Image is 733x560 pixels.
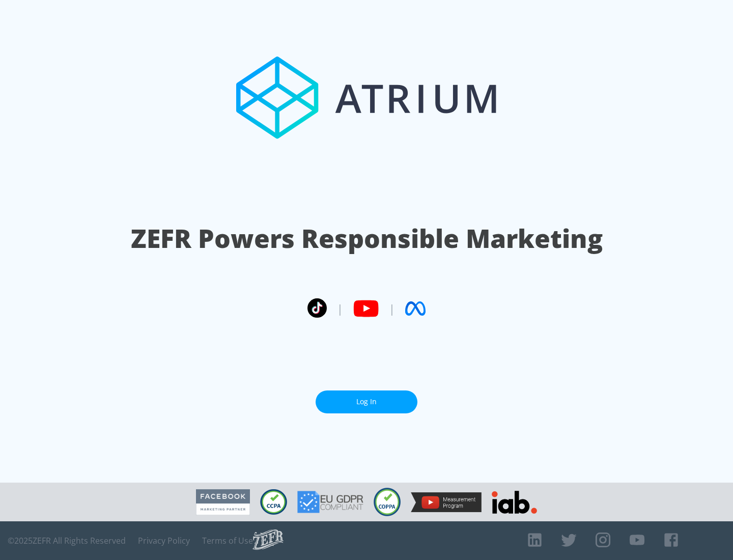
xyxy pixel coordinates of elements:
a: Log In [316,390,417,413]
img: CCPA Compliant [260,489,287,515]
img: GDPR Compliant [297,491,363,513]
img: COPPA Compliant [374,488,401,516]
a: Privacy Policy [138,536,190,546]
img: Facebook Marketing Partner [196,489,250,515]
span: © 2025 ZEFR All Rights Reserved [8,536,126,546]
span: | [389,301,395,316]
a: Terms of Use [202,536,253,546]
img: IAB [492,491,537,514]
img: YouTube Measurement Program [411,492,482,512]
span: | [337,301,343,316]
h1: ZEFR Powers Responsible Marketing [131,221,603,256]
